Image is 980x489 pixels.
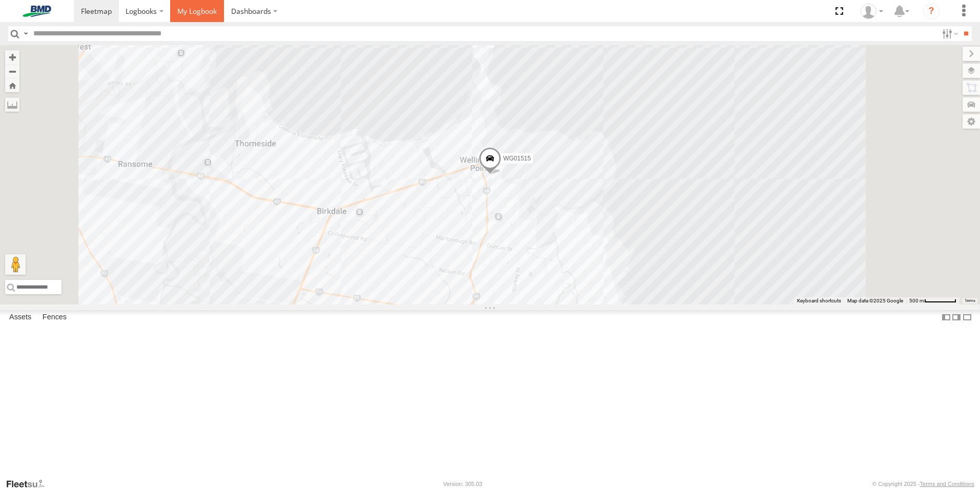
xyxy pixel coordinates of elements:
[847,298,903,303] span: Map data ©2025 Google
[5,97,19,112] label: Measure
[503,155,531,162] span: WG01515
[938,26,960,41] label: Search Filter Options
[872,481,974,487] div: © Copyright 2025 -
[857,4,887,19] div: Chris Brett
[962,310,972,325] label: Hide Summary Table
[4,310,36,324] label: Assets
[963,114,980,129] label: Map Settings
[906,297,959,304] button: Map scale: 500 m per 59 pixels
[5,254,26,275] button: Drag Pegman onto the map to open Street View
[797,297,841,304] button: Keyboard shortcuts
[951,310,962,325] label: Dock Summary Table to the Right
[941,310,951,325] label: Dock Summary Table to the Left
[5,50,19,64] button: Zoom in
[443,481,482,487] div: Version: 305.03
[5,64,19,78] button: Zoom out
[6,479,53,489] a: Visit our Website
[37,310,72,324] label: Fences
[920,481,974,487] a: Terms and Conditions
[10,6,64,17] img: bmd-logo.svg
[22,26,30,41] label: Search Query
[923,3,940,19] i: ?
[5,78,19,92] button: Zoom Home
[965,299,975,303] a: Terms
[909,298,924,303] span: 500 m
